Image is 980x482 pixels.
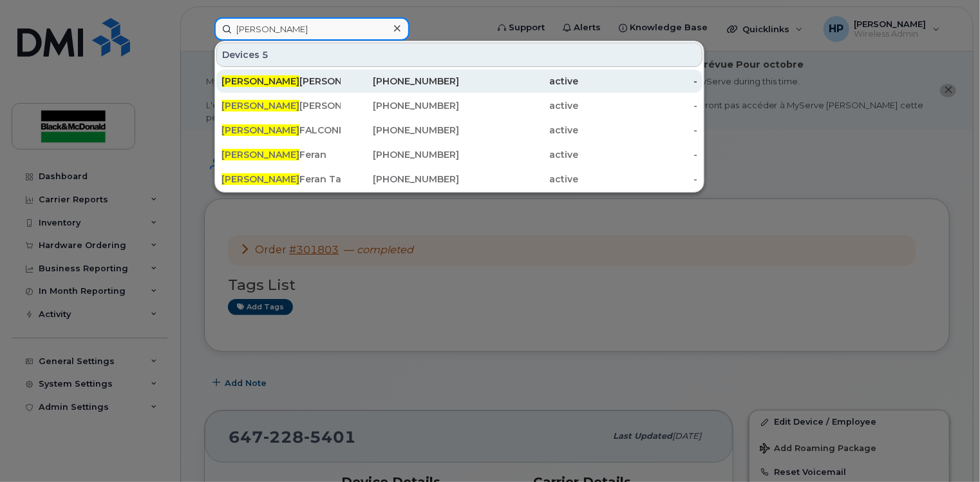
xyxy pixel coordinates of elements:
div: - [578,124,697,137]
span: [PERSON_NAME] [221,100,299,111]
div: - [578,99,697,112]
div: active [460,99,579,112]
div: [PERSON_NAME] [221,99,341,112]
div: - [578,173,697,186]
span: 5 [262,48,269,61]
div: [PHONE_NUMBER] [341,173,460,186]
div: - [578,148,697,161]
div: [PHONE_NUMBER] [341,124,460,137]
div: Feran [221,148,341,161]
a: [PERSON_NAME][PERSON_NAME][PHONE_NUMBER]active- [216,70,702,93]
span: [PERSON_NAME] [221,75,299,87]
div: active [460,124,579,137]
span: [PERSON_NAME] [221,149,299,160]
a: [PERSON_NAME]Feran Tablet[PHONE_NUMBER]active- [216,168,702,191]
div: [PERSON_NAME] [221,75,341,88]
div: active [460,173,579,186]
div: - [578,75,697,88]
div: Devices [216,43,702,67]
a: [PERSON_NAME]FALCONER[PHONE_NUMBER]active- [216,119,702,142]
div: [PHONE_NUMBER] [341,148,460,161]
a: [PERSON_NAME]Feran[PHONE_NUMBER]active- [216,143,702,166]
div: [PHONE_NUMBER] [341,99,460,112]
div: FALCONER [221,124,341,137]
div: active [460,75,579,88]
div: [PHONE_NUMBER] [341,75,460,88]
span: [PERSON_NAME] [221,173,299,185]
a: [PERSON_NAME][PERSON_NAME][PHONE_NUMBER]active- [216,94,702,117]
div: active [460,148,579,161]
div: Feran Tablet [221,173,341,186]
span: [PERSON_NAME] [221,124,299,136]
